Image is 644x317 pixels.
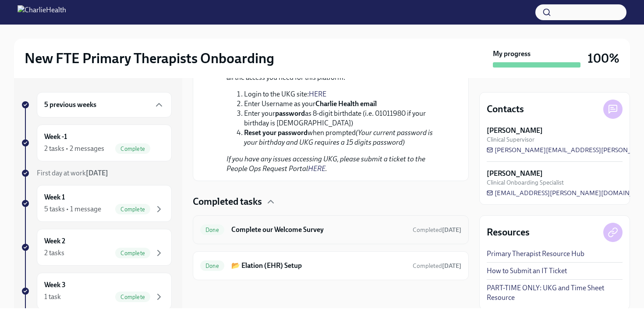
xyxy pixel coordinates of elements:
strong: [DATE] [86,169,108,177]
div: Completed tasks [193,195,469,208]
a: Week -12 tasks • 2 messagesComplete [21,125,172,161]
span: Completed [413,262,461,270]
h6: Week 1 [44,192,65,202]
h6: 📂 Elation (EHR) Setup [231,261,406,271]
strong: My progress [493,49,531,59]
strong: [PERSON_NAME] [487,126,543,135]
div: 2 tasks • 2 messages [44,144,104,153]
span: Done [200,227,224,233]
span: Complete [115,294,150,300]
strong: password [275,109,305,118]
a: PART-TIME ONLY: UKG and Time Sheet Resource [487,283,623,303]
a: Primary Therapist Resource Hub [487,249,584,259]
li: when prompted [244,128,447,147]
span: Clinical Supervisor [487,135,534,144]
a: First day at work[DATE] [21,168,172,178]
span: Completed [413,226,461,234]
span: September 4th, 2025 17:27 [413,226,461,234]
span: First day at work [37,169,108,177]
div: 2 tasks [44,248,64,258]
div: 1 task [44,292,61,302]
span: Clinical Onboarding Specialist [487,178,564,187]
span: Complete [115,250,150,256]
h2: New FTE Primary Therapists Onboarding [25,50,274,67]
a: Week 15 tasks • 1 messageComplete [21,185,172,222]
span: Complete [115,206,150,213]
li: Login to the UKG site: [244,89,447,99]
span: September 8th, 2025 13:48 [413,262,461,270]
strong: Reset your password [244,128,308,137]
em: If you have any issues accessing UKG, please submit a ticket to the People Ops Request Portal . [226,155,425,173]
li: Enter Username as your [244,99,447,109]
a: HERE [308,164,326,173]
div: 5 tasks • 1 message [44,204,101,214]
h6: Week -1 [44,132,67,142]
span: Done [200,263,224,269]
span: Complete [115,146,150,152]
a: How to Submit an IT Ticket [487,266,567,276]
li: Enter your as 8-digit birthdate (i.e. 01011980 if your birthday is [DEMOGRAPHIC_DATA]) [244,109,447,128]
h3: 100% [587,50,619,66]
h6: 5 previous weeks [44,100,96,110]
h6: Week 3 [44,280,66,290]
a: Week 31 taskComplete [21,273,172,310]
img: CharlieHealth [18,5,66,19]
a: Done📂 Elation (EHR) SetupCompleted[DATE] [200,259,461,273]
div: 5 previous weeks [37,92,172,118]
a: HERE [309,90,326,98]
h4: Contacts [487,103,524,116]
strong: [DATE] [442,262,461,270]
a: Week 22 tasksComplete [21,229,172,266]
strong: Charlie Health email [315,100,377,108]
a: DoneComplete our Welcome SurveyCompleted[DATE] [200,223,461,237]
h6: Week 2 [44,236,65,246]
h6: Complete our Welcome Survey [231,225,406,235]
strong: [PERSON_NAME] [487,169,543,178]
h4: Completed tasks [193,195,262,208]
strong: [DATE] [442,226,461,234]
h4: Resources [487,226,530,239]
